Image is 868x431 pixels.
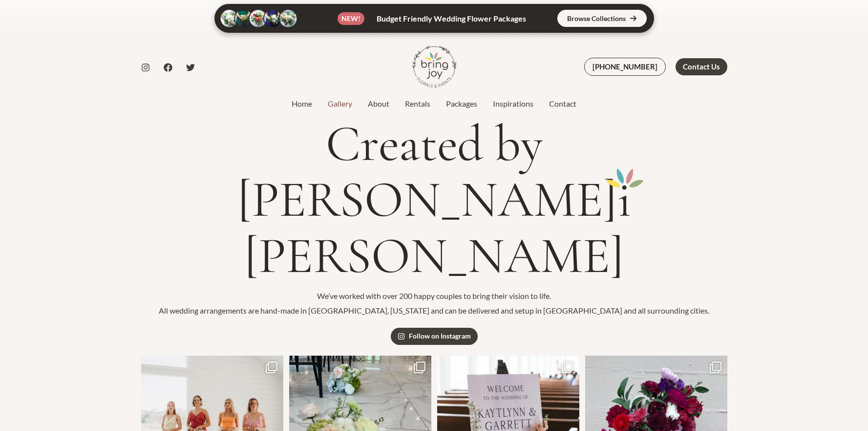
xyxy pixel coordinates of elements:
[141,289,727,318] p: We’ve worked with over 200 happy couples to bring their vision to life. All wedding arrangements ...
[438,98,485,110] a: Packages
[584,58,666,76] a: [PHONE_NUMBER]
[320,98,360,110] a: Gallery
[360,98,397,110] a: About
[141,116,727,284] h1: Created by [PERSON_NAME] [PERSON_NAME]
[617,172,631,227] mark: i
[391,328,478,345] a: Follow on Instagram
[397,98,438,110] a: Rentals
[409,333,471,340] span: Follow on Instagram
[676,58,727,75] a: Contact Us
[164,63,172,72] a: Facebook
[141,63,150,72] a: Instagram
[284,96,584,111] nav: Site Navigation
[485,98,541,110] a: Inspirations
[541,98,584,110] a: Contact
[412,45,456,89] img: Bring Joy
[284,98,320,110] a: Home
[186,63,195,72] a: Twitter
